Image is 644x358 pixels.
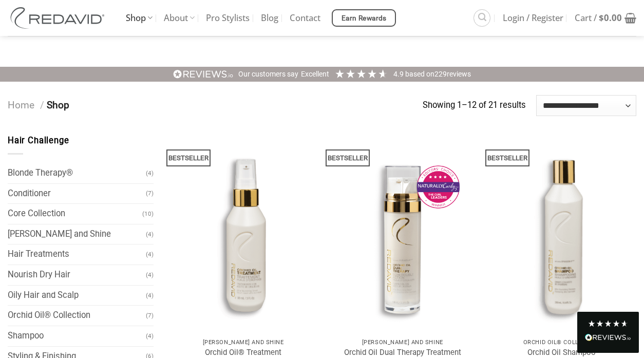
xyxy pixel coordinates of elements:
div: Excellent [301,69,329,80]
span: (4) [146,327,154,345]
span: reviews [447,70,471,78]
span: (4) [146,164,154,182]
a: Home [8,99,34,111]
span: (7) [146,184,154,202]
span: Cart / [575,5,622,31]
span: Earn Rewards [342,13,387,24]
a: Orchid Oil Shampoo [487,134,637,333]
a: Orchid Oil Shampoo [527,348,596,357]
span: (10) [142,205,154,223]
div: Read All Reviews [585,332,631,345]
p: Orchid Oil® Collection [493,339,632,346]
img: REDAVID Orchid Oil Treatment 90ml [168,134,318,333]
a: Nourish Dry Hair [8,265,146,285]
div: 4.8 Stars [588,319,629,328]
span: / [40,99,44,111]
span: (4) [146,287,154,305]
a: Orchid Oil® Collection [8,306,146,326]
span: (4) [146,246,154,263]
div: 4.91 Stars [334,68,388,79]
a: Hair Treatments [8,244,146,265]
a: Search [473,9,490,26]
span: 229 [434,70,447,78]
p: Showing 1–12 of 21 results [423,99,526,112]
a: Earn Rewards [332,9,396,27]
div: Our customers say [238,69,298,80]
img: REDAVID Orchid Oil Shampoo [487,134,637,333]
span: 4.9 [393,70,405,78]
span: Login / Register [503,5,563,31]
nav: Shop [8,98,423,114]
span: (4) [146,225,154,243]
a: Oily Hair and Scalp [8,286,146,306]
span: (7) [146,307,154,325]
a: Orchid Oil® Treatment [205,348,281,357]
div: Read All Reviews [577,312,639,353]
a: Orchid Oil® Treatment [168,134,318,333]
bdi: 0.00 [599,12,622,24]
img: REVIEWS.io [585,334,631,341]
a: [PERSON_NAME] and Shine [8,224,146,244]
span: Based on [405,70,434,78]
span: Hair Challenge [8,136,69,145]
img: REDAVID Salon Products | United States [8,7,110,29]
a: Conditioner [8,184,146,204]
select: Shop order [536,95,636,116]
img: REVIEWS.io [173,69,234,79]
a: Blonde Therapy® [8,163,146,183]
p: [PERSON_NAME] and Shine [333,339,472,346]
span: (4) [146,266,154,284]
p: [PERSON_NAME] and Shine [174,339,313,346]
a: Core Collection [8,204,142,224]
a: Orchid Oil Dual Therapy Treatment [328,134,477,333]
a: Shampoo [8,326,146,346]
a: Orchid Oil Dual Therapy Treatment [344,348,461,357]
span: $ [599,12,604,24]
img: REDAVID Orchid Oil Dual Therapy ~ Award Winning Curl Care [328,134,477,333]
